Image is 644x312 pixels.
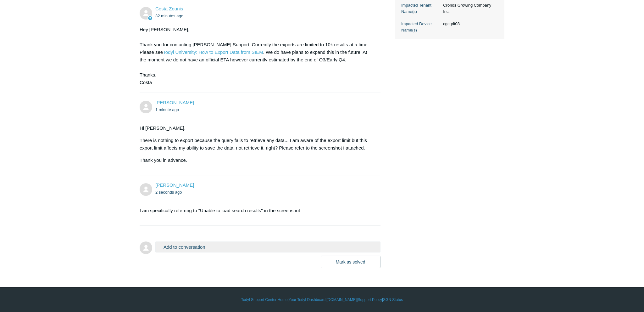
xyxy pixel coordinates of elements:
time: 08/11/2025, 19:26 [155,190,182,195]
time: 08/11/2025, 19:24 [155,107,179,112]
span: Nikolai Zriachev [155,182,194,188]
a: SGN Status [383,297,403,303]
a: Todyl Support Center Home [241,297,288,303]
dd: cgcgrlt08 [440,21,498,27]
p: Thank you in advance. [140,156,374,164]
time: 08/11/2025, 18:53 [155,14,183,18]
p: Hi [PERSON_NAME], [140,124,374,132]
dt: Impacted Tenant Name(s) [401,2,440,14]
button: Mark as solved [321,256,380,268]
a: Todyl University: How to Export Data from SIEM [163,49,263,55]
span: Nikolai Zriachev [155,100,194,105]
a: [PERSON_NAME] [155,182,194,188]
p: There is nothing to export because the query fails to retrieve any data... I am aware of the expo... [140,137,374,152]
a: [PERSON_NAME] [155,100,194,105]
dt: Impacted Device Name(s) [401,21,440,33]
div: | | | | [140,297,504,303]
div: Hey [PERSON_NAME], Thank you for contacting [PERSON_NAME] Support. Currently the exports are limi... [140,26,374,86]
button: Add to conversation [155,241,380,252]
a: Support Policy [358,297,382,303]
a: [DOMAIN_NAME] [326,297,357,303]
a: Your Todyl Dashboard [289,297,325,303]
dd: Cronos Growing Company Inc. [440,2,498,14]
p: I am specifically referring to "Unable to load search results" in the screenshot [140,207,374,214]
a: Costa Zounis [155,6,183,11]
